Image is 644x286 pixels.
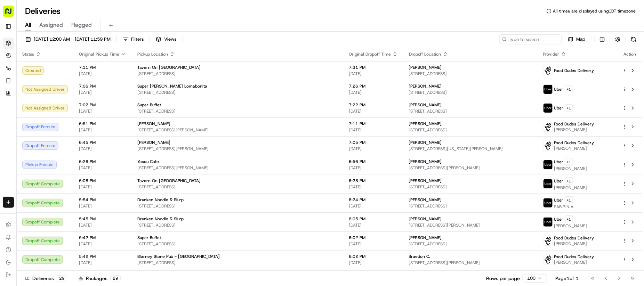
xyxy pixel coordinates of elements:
[409,216,442,222] span: [PERSON_NAME]
[79,222,126,228] span: [DATE]
[7,120,18,134] img: Wisdom Oko
[349,121,398,126] span: 7:11 PM
[409,51,441,57] span: Dropoff Location
[349,216,398,222] span: 6:05 PM
[409,121,442,126] span: [PERSON_NAME]
[22,51,34,57] span: Status
[79,275,121,282] div: Packages
[409,159,442,164] span: [PERSON_NAME]
[544,179,553,188] img: uber-new-logo.jpeg
[409,90,532,95] span: [STREET_ADDRESS]
[554,223,587,229] span: [PERSON_NAME]
[554,146,594,151] span: [PERSON_NAME]
[137,184,338,190] span: [STREET_ADDRESS]
[79,184,126,190] span: [DATE]
[7,156,13,162] div: 📗
[349,260,398,265] span: [DATE]
[137,216,184,222] span: Drunken Noodle & Slurp
[164,36,176,42] span: Views
[79,102,126,108] span: 7:02 PM
[137,51,168,57] span: Pickup Location
[565,34,588,44] button: Map
[137,235,161,240] span: Super Buffet
[79,140,126,145] span: 6:45 PM
[137,121,170,126] span: [PERSON_NAME]
[409,127,532,133] span: [STREET_ADDRESS]
[14,156,53,163] span: Knowledge Base
[131,36,144,42] span: Filters
[79,51,119,57] span: Original Pickup Time
[544,122,553,131] img: food_dudes.png
[79,165,126,171] span: [DATE]
[554,185,587,190] span: [PERSON_NAME]
[486,275,520,282] p: Rows per page
[565,85,573,93] button: +1
[22,127,74,132] span: Wisdom [PERSON_NAME]
[349,197,398,203] span: 6:24 PM
[137,165,338,171] span: [STREET_ADDRESS][PERSON_NAME]
[14,127,19,133] img: 1736555255976-a54dd68f-1ca7-489b-9aae-adbdc363a1c4
[554,68,594,73] span: Food Dudes Delivery
[409,197,442,203] span: [PERSON_NAME]
[499,34,562,44] input: Type to search
[576,36,585,42] span: Map
[69,173,84,178] span: Pylon
[120,34,147,44] button: Filters
[137,254,220,259] span: Blarney Stone Pub - [GEOGRAPHIC_DATA]
[25,21,31,29] span: All
[544,160,553,169] img: uber-new-logo.jpeg
[622,51,637,57] div: Action
[137,140,170,145] span: [PERSON_NAME]
[554,216,564,222] span: Uber
[544,85,553,94] img: uber-new-logo.jpeg
[544,236,553,245] img: food_dudes.png
[409,260,532,265] span: [STREET_ADDRESS][PERSON_NAME]
[79,235,126,240] span: 5:42 PM
[71,21,92,29] span: Flagged
[565,215,573,223] button: +1
[554,87,564,92] span: Uber
[554,178,564,184] span: Uber
[349,235,398,240] span: 6:02 PM
[137,127,338,133] span: [STREET_ADDRESS][PERSON_NAME]
[7,7,21,21] img: Nash
[79,83,126,89] span: 7:06 PM
[554,127,594,132] span: [PERSON_NAME]
[66,156,112,163] span: API Documentation
[554,121,594,127] span: Food Dudes Delivery
[544,255,553,264] img: food_dudes.png
[34,36,111,42] span: [DATE] 12:00 AM - [DATE] 11:59 PM
[554,235,594,241] span: Food Dudes Delivery
[137,203,338,209] span: [STREET_ADDRESS]
[79,260,126,265] span: [DATE]
[349,51,391,57] span: Original Dropoff Time
[15,67,27,79] img: 1732323095091-59ea418b-cfe3-43c8-9ae0-d0d06d6fd42c
[59,156,64,162] div: 💻
[553,8,636,14] span: All times are displayed using CDT timezone
[544,141,553,150] img: food_dudes.png
[79,159,126,164] span: 6:26 PM
[108,89,127,98] button: See all
[137,71,338,76] span: [STREET_ADDRESS]
[137,159,159,164] span: Yasou Cafe
[349,241,398,247] span: [DATE]
[554,159,564,165] span: Uber
[409,184,532,190] span: [STREET_ADDRESS]
[39,21,63,29] span: Assigned
[7,91,47,96] div: Past conversations
[349,159,398,164] span: 6:56 PM
[137,197,184,203] span: Drunken Noodle & Slurp
[79,178,126,183] span: 6:08 PM
[25,275,67,282] div: Deliveries
[409,83,442,89] span: [PERSON_NAME]
[31,67,114,74] div: Start new chat
[565,158,573,166] button: +1
[137,108,338,114] span: [STREET_ADDRESS]
[409,178,442,183] span: [PERSON_NAME]
[409,140,442,145] span: [PERSON_NAME]
[14,108,19,114] img: 1736555255976-a54dd68f-1ca7-489b-9aae-adbdc363a1c4
[349,165,398,171] span: [DATE]
[409,235,442,240] span: [PERSON_NAME]
[554,254,594,260] span: Food Dudes Delivery
[409,146,532,152] span: [STREET_ADDRESS][US_STATE][PERSON_NAME]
